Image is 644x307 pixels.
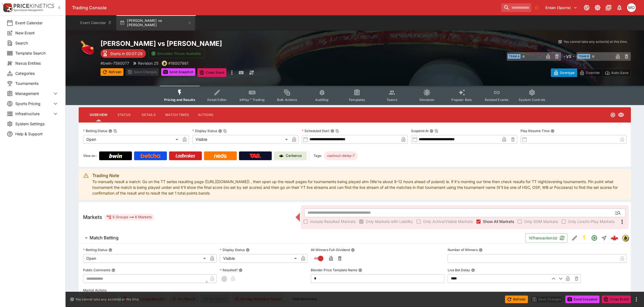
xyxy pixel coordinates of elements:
p: Copy To Clipboard [168,60,188,66]
img: Ladbrokes [175,154,195,158]
button: [PERSON_NAME] vs [PERSON_NAME] [116,15,195,31]
span: Bulk Actions [277,98,297,102]
div: Trading Note [92,172,627,179]
label: View on : [83,151,97,160]
p: All Winners Full-Dividend [311,248,350,252]
button: Scheduled StartCopy To Clipboard [330,129,334,133]
button: Open [613,208,623,218]
span: Categories [15,70,59,76]
button: Status [112,108,136,121]
p: Live Bet Delay [448,268,470,272]
span: cashout-delay-7 [324,153,358,159]
button: Copy To Clipboard [223,129,227,133]
p: Revision 25 [138,60,158,66]
div: bwin [162,61,167,66]
button: 10Transaction(s) [525,233,568,243]
span: Only SGM Markets [524,219,558,224]
div: 5 Groups 6 Markets [107,214,152,220]
span: Show All Markets [483,219,514,224]
button: Suspend AtCopy To Clipboard [430,129,433,133]
button: Copy To Clipboard [113,129,117,133]
button: Select Tenant [542,3,581,12]
button: Close Event [197,68,227,77]
div: Trading Console [72,5,499,11]
button: SGM Enabled [580,233,589,243]
button: Straight [599,233,609,243]
button: Match Times [161,108,193,121]
span: Detail Editor [207,98,227,102]
button: Send Snapshot [565,296,599,303]
button: Match Betting [79,233,525,243]
span: Teams [386,98,397,102]
span: Auditing [315,98,329,102]
button: Notifications [615,3,624,13]
img: TabNZ [250,154,261,158]
img: Cerberus [279,154,283,158]
button: Mark O'Loughlan [625,2,637,14]
p: Suspend At [411,129,429,133]
p: Override [586,70,600,76]
span: Nexus Entities [15,60,59,66]
svg: Open [610,112,616,118]
span: New Event [15,30,59,36]
div: 1a2ed7b3-d794-4a20-b204-a8e8c9a4eaad [611,234,618,242]
img: Betcha [141,154,160,158]
span: Popular Bets [451,98,472,102]
p: You cannot take any action(s) at this time. [563,39,628,44]
p: You cannot take any action(s) at this time. [75,297,140,302]
button: Open [589,233,599,243]
span: Infrastructure [15,111,52,117]
span: System Settings [15,121,59,127]
h6: Match Betting [90,235,119,241]
input: search [501,3,531,12]
span: Only Live/In-Play Markets [568,219,615,224]
p: Display Status [220,248,245,252]
button: Copy To Clipboard [435,129,438,133]
div: Event type filters [160,86,550,105]
button: Override [577,68,602,77]
div: Visible [220,254,299,263]
div: Mark O'Loughlan [627,3,636,12]
div: Open [83,254,208,263]
span: Team B [577,54,590,59]
button: Auto-Save [602,68,631,77]
button: Toggle light/dark mode [593,3,602,13]
img: Bwin [109,154,122,158]
svg: More [619,219,625,225]
button: Display Status [246,248,250,252]
img: bwin.png [162,61,167,66]
button: more [633,296,640,303]
div: Betting Target: cerberus [324,151,358,160]
div: To manually result a match: Go on the TT series resulting page ([URL][DOMAIN_NAME]) , then open u... [92,171,627,198]
button: Refresh [505,296,528,303]
div: Visible [192,135,289,144]
p: Play Resume Time [521,129,550,133]
div: Start From [551,68,631,77]
p: Public Comments [83,268,110,272]
h5: Markets [83,214,102,220]
button: All Winners Full-Dividend [351,248,355,252]
p: Resulted? [220,268,238,272]
img: table_tennis.png [79,39,96,57]
button: Number of Winners [479,248,483,252]
span: Event Calendar [15,20,59,26]
span: Help & Support [15,131,59,137]
p: Number of Winners [448,248,478,252]
img: Neds [214,154,226,158]
span: Simulator [419,98,435,102]
p: Starts in 00:07:29 [110,51,143,56]
button: Event Calendar [77,15,115,31]
p: Cerberus [286,153,302,159]
button: Overtype [551,68,577,77]
button: No Bookmarks [532,3,541,12]
p: Betting Status [83,129,107,133]
button: Play Resume Time [551,129,554,133]
label: Market Actions [83,286,627,294]
button: Overview [85,108,112,121]
svg: Open [591,235,598,241]
button: Betting StatusCopy To Clipboard [108,129,112,133]
img: bwin [622,235,628,241]
p: Copy To Clipboard [101,60,129,66]
button: Edit Detail [570,233,580,243]
img: Sportsbook Management [14,9,43,11]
